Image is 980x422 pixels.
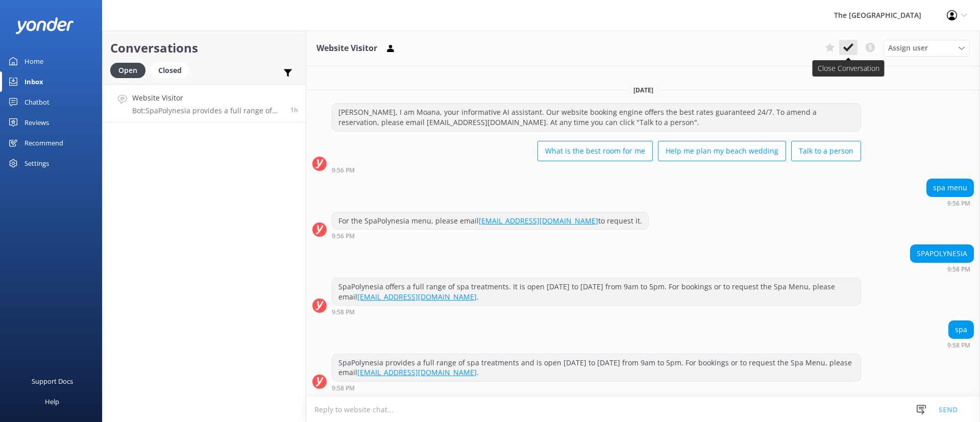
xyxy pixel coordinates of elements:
[15,17,74,34] img: yonder-white-logo.png
[332,278,861,305] div: SpaPolynesia offers a full range of spa treatments. It is open [DATE] to [DATE] from 9am to 5pm. ...
[357,367,477,377] a: [EMAIL_ADDRESS][DOMAIN_NAME]
[910,265,974,272] div: Sep 27 2025 09:58pm (UTC -10:00) Pacific/Honolulu
[658,141,786,161] button: Help me plan my beach wedding
[332,354,861,381] div: SpaPolynesia provides a full range of spa treatments and is open [DATE] to [DATE] from 9am to 5pm...
[947,201,970,207] strong: 9:56 PM
[627,86,659,94] span: [DATE]
[949,321,973,338] div: spa
[947,266,970,272] strong: 9:58 PM
[883,40,970,56] div: Assign User
[888,42,928,54] span: Assign user
[332,385,355,391] strong: 9:58 PM
[332,212,648,230] div: For the SpaPolynesia menu, please email to request it.
[132,92,283,104] h4: Website Visitor
[290,106,298,114] span: Sep 27 2025 09:58pm (UTC -10:00) Pacific/Honolulu
[537,141,653,161] button: What is the best room for me
[332,232,649,239] div: Sep 27 2025 09:56pm (UTC -10:00) Pacific/Honolulu
[103,84,306,122] a: Website VisitorBot:SpaPolynesia provides a full range of spa treatments and is open [DATE] to [DA...
[332,233,355,239] strong: 9:56 PM
[911,245,973,262] div: SPAPOLYNESIA
[151,64,194,76] a: Closed
[24,112,49,133] div: Reviews
[332,167,355,173] strong: 9:56 PM
[479,216,598,226] a: [EMAIL_ADDRESS][DOMAIN_NAME]
[791,141,861,161] button: Talk to a person
[24,92,50,112] div: Chatbot
[947,341,974,349] div: Sep 27 2025 09:58pm (UTC -10:00) Pacific/Honolulu
[24,153,49,173] div: Settings
[332,384,861,391] div: Sep 27 2025 09:58pm (UTC -10:00) Pacific/Honolulu
[927,179,973,196] div: spa menu
[132,106,283,115] p: Bot: SpaPolynesia provides a full range of spa treatments and is open [DATE] to [DATE] from 9am t...
[332,308,861,315] div: Sep 27 2025 09:58pm (UTC -10:00) Pacific/Honolulu
[24,133,63,153] div: Recommend
[332,104,861,131] div: [PERSON_NAME], I am Moana, your informative AI assistant. Our website booking engine offers the b...
[110,38,298,58] h2: Conversations
[332,166,861,173] div: Sep 27 2025 09:56pm (UTC -10:00) Pacific/Honolulu
[151,63,189,78] div: Closed
[32,371,73,391] div: Support Docs
[947,342,970,349] strong: 9:58 PM
[110,63,145,78] div: Open
[332,309,355,315] strong: 9:58 PM
[110,64,151,76] a: Open
[357,292,477,302] a: [EMAIL_ADDRESS][DOMAIN_NAME]
[24,71,43,92] div: Inbox
[926,200,974,207] div: Sep 27 2025 09:56pm (UTC -10:00) Pacific/Honolulu
[45,391,59,412] div: Help
[24,51,43,71] div: Home
[316,42,377,55] h3: Website Visitor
